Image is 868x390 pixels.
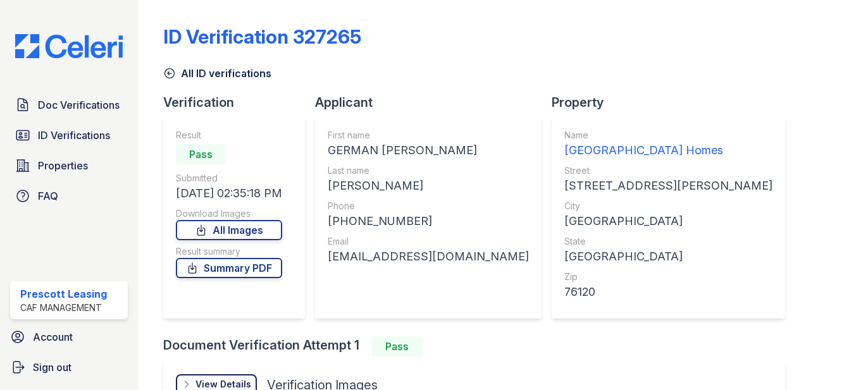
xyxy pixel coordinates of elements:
div: Download Images [176,207,282,220]
div: [DATE] 02:35:18 PM [176,185,282,202]
span: Account [33,329,73,344]
span: Properties [38,158,88,173]
div: GERMAN [PERSON_NAME] [328,142,529,159]
div: Document Verification Attempt 1 [163,336,795,356]
div: [PHONE_NUMBER] [328,212,529,230]
a: Doc Verifications [10,92,128,118]
div: CAF Management [20,302,107,314]
a: ID Verifications [10,123,128,148]
a: FAQ [10,183,128,209]
div: [GEOGRAPHIC_DATA] Homes [564,142,772,159]
div: Submitted [176,172,282,185]
a: All ID verifications [163,66,271,81]
div: [GEOGRAPHIC_DATA] [564,212,772,230]
div: First name [328,129,529,142]
div: Property [552,94,795,111]
a: Sign out [5,355,133,380]
span: Sign out [33,360,71,375]
a: Summary PDF [176,258,282,278]
img: CE_Logo_Blue-a8612792a0a2168367f1c8372b55b34899dd931a85d93a1a3d3e32e68fde9ad4.png [5,34,133,58]
div: Pass [176,144,226,164]
div: Name [564,129,772,142]
div: Result [176,129,282,142]
span: Doc Verifications [38,97,120,113]
div: ID Verification 327265 [163,25,361,48]
a: Properties [10,153,128,178]
div: [EMAIL_ADDRESS][DOMAIN_NAME] [328,248,529,265]
span: ID Verifications [38,128,110,143]
a: Name [GEOGRAPHIC_DATA] Homes [564,129,772,159]
div: Result summary [176,245,282,258]
div: Pass [372,336,423,356]
div: Verification [163,94,315,111]
div: Prescott Leasing [20,286,107,302]
div: Street [564,164,772,177]
div: Phone [328,200,529,212]
div: Applicant [315,94,552,111]
div: City [564,200,772,212]
div: 76120 [564,283,772,301]
div: [GEOGRAPHIC_DATA] [564,248,772,265]
div: Last name [328,164,529,177]
div: Zip [564,271,772,283]
span: FAQ [38,188,58,204]
div: [STREET_ADDRESS][PERSON_NAME] [564,177,772,195]
a: All Images [176,220,282,240]
div: Email [328,235,529,248]
div: [PERSON_NAME] [328,177,529,195]
div: State [564,235,772,248]
a: Account [5,324,133,350]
